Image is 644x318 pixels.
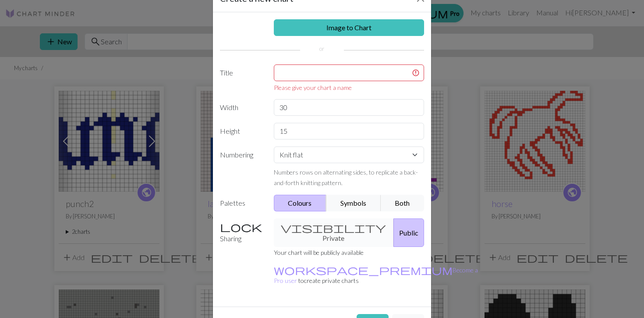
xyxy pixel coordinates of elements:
label: Sharing [215,218,269,247]
label: Height [215,123,269,139]
label: Width [215,99,269,116]
span: workspace_premium [274,264,453,276]
label: Palettes [215,195,269,211]
button: Both [381,195,425,211]
button: Colours [274,195,327,211]
label: Title [215,64,269,92]
a: Become a Pro user [274,266,478,284]
small: Your chart will be publicly available [274,249,364,256]
small: Numbers rows on alternating sides, to replicate a back-and-forth knitting pattern. [274,168,418,186]
div: Please give your chart a name [274,83,425,92]
a: Image to Chart [274,19,425,36]
small: to create private charts [274,266,478,284]
button: Symbols [326,195,381,211]
label: Numbering [215,146,269,188]
button: Public [393,218,424,247]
